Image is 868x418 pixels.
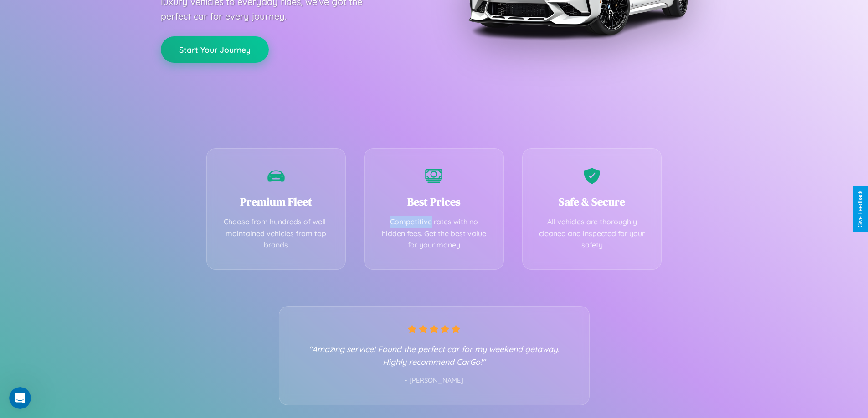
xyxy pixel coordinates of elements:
p: Choose from hundreds of well-maintained vehicles from top brands [221,216,332,251]
h3: Premium Fleet [221,194,332,209]
button: Start Your Journey [161,36,269,63]
p: "Amazing service! Found the perfect car for my weekend getaway. Highly recommend CarGo!" [298,342,571,368]
h3: Safe & Secure [536,194,648,209]
h3: Best Prices [378,194,490,209]
p: Competitive rates with no hidden fees. Get the best value for your money [378,216,490,251]
iframe: Intercom live chat [9,387,31,409]
p: All vehicles are thoroughly cleaned and inspected for your safety [536,216,648,251]
div: Give Feedback [857,191,863,227]
p: - [PERSON_NAME] [298,375,571,387]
